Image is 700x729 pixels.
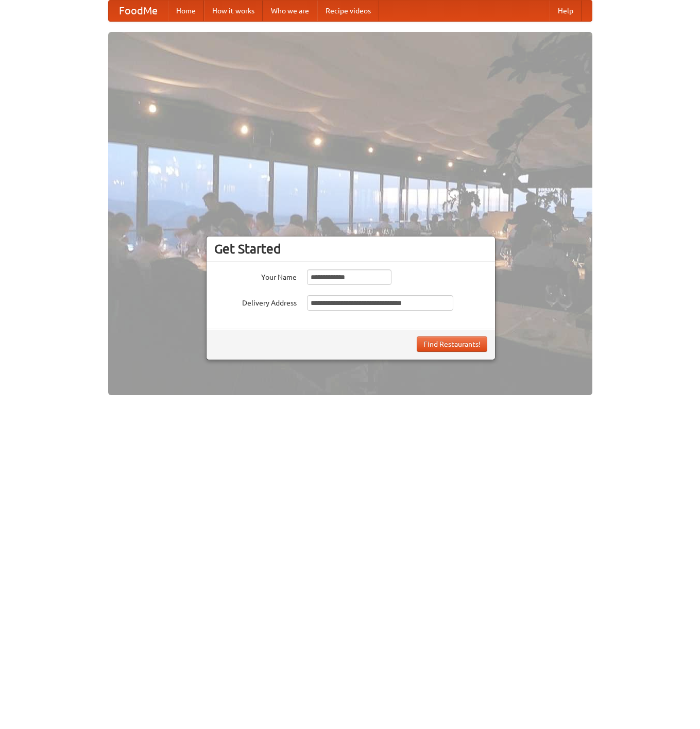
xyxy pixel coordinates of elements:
a: FoodMe [109,1,168,21]
a: Recipe videos [317,1,379,21]
a: How it works [204,1,263,21]
a: Home [168,1,204,21]
button: Find Restaurants! [417,336,487,352]
a: Who we are [263,1,317,21]
a: Help [550,1,582,21]
h3: Get Started [214,241,487,257]
label: Your Name [214,269,297,282]
label: Delivery Address [214,295,297,308]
